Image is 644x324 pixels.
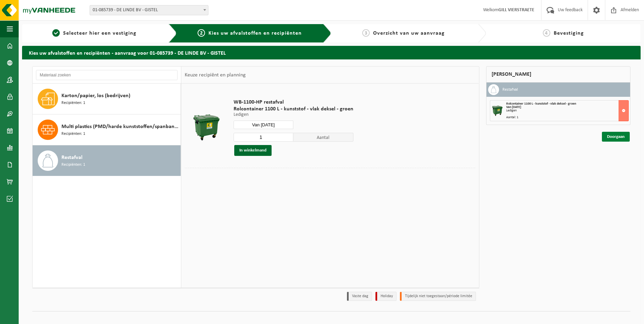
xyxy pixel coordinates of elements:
h3: Restafval [502,84,518,95]
button: Restafval Recipiënten: 1 [33,145,181,176]
div: Aantal: 1 [506,116,629,119]
button: In winkelmand [234,145,272,156]
div: Ledigen [506,109,629,112]
span: Selecteer hier een vestiging [63,31,136,36]
span: Restafval [61,154,82,162]
p: Ledigen [234,112,353,117]
button: Multi plastics (PMD/harde kunststoffen/spanbanden/EPS/folie naturel/folie gemengd) Recipiënten: 1 [33,114,181,145]
span: Rolcontainer 1100 L - kunststof - vlak deksel - groen [234,106,353,112]
li: Holiday [375,292,397,301]
span: 1 [52,29,60,37]
span: Multi plastics (PMD/harde kunststoffen/spanbanden/EPS/folie naturel/folie gemengd) [61,123,179,131]
span: 2 [198,29,205,37]
span: Overzicht van uw aanvraag [373,31,445,36]
span: Kies uw afvalstoffen en recipiënten [208,31,302,36]
li: Tijdelijk niet toegestaan/période limitée [400,292,476,301]
span: Karton/papier, los (bedrijven) [61,92,130,100]
span: Recipiënten: 1 [61,100,85,106]
span: Rolcontainer 1100 L - kunststof - vlak deksel - groen [506,102,576,106]
span: Bevestiging [554,31,584,36]
div: [PERSON_NAME] [486,66,631,83]
input: Materiaal zoeken [36,70,178,80]
button: Karton/papier, los (bedrijven) Recipiënten: 1 [33,84,181,114]
div: Keuze recipiënt en planning [181,67,249,84]
span: Recipiënten: 1 [61,162,85,168]
span: Recipiënten: 1 [61,131,85,137]
span: 01-085739 - DE LINDE BV - GISTEL [90,5,208,15]
span: WB-1100-HP restafval [234,99,353,106]
span: 4 [543,29,550,37]
span: 01-085739 - DE LINDE BV - GISTEL [90,5,208,15]
a: Doorgaan [602,132,630,142]
input: Selecteer datum [234,121,294,129]
span: Aantal [293,133,353,142]
li: Vaste dag [347,292,372,301]
strong: GILL VIERSTRAETE [498,7,534,13]
a: 1Selecteer hier een vestiging [25,29,163,37]
h2: Kies uw afvalstoffen en recipiënten - aanvraag voor 01-085739 - DE LINDE BV - GISTEL [22,46,641,59]
span: 3 [362,29,370,37]
strong: Van [DATE] [506,105,521,109]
